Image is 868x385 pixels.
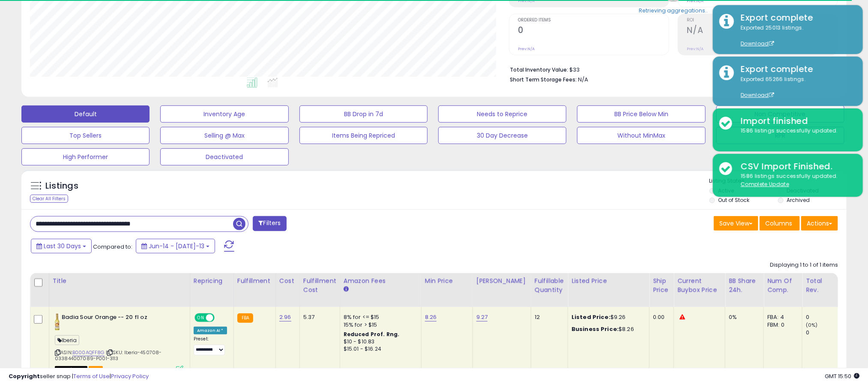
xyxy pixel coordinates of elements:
div: Title [53,277,186,286]
a: Privacy Policy [111,372,149,380]
button: BB Price Below Min [577,105,705,123]
b: Badia Sour Orange -- 20 fl oz [62,313,166,324]
div: Import finished [734,115,856,127]
div: Exported 65266 listings. [734,75,856,99]
div: Amazon AI * [194,327,227,334]
button: Filters [253,216,286,231]
div: Displaying 1 to 1 of 1 items [770,261,838,269]
a: Download [741,91,774,99]
div: 1586 listings successfully updated. [734,127,856,135]
a: B000AQFF8G [72,349,105,356]
div: Clear All Filters [30,195,68,203]
button: Actions [801,216,838,231]
div: 0.00 [653,313,667,321]
label: Archived [787,196,810,204]
span: OFF [213,314,227,322]
small: FBA [237,313,253,323]
div: Ship Price [653,277,670,295]
div: FBM: 0 [767,321,796,329]
div: Repricing [194,277,230,286]
span: FBA [89,366,103,373]
img: 41T9YGRddcL._SL40_.jpg [55,313,60,331]
div: 12 [535,313,561,321]
div: Export complete [734,12,856,24]
h5: Listings [45,180,78,192]
span: 2025-08-13 15:50 GMT [825,372,859,380]
a: Download [741,40,774,47]
button: Save View [714,216,758,231]
button: BB Drop in 7d [299,105,428,123]
b: Listed Price: [572,313,611,321]
button: Without MinMax [577,127,705,144]
span: All listings that are unavailable for purchase on Amazon for any reason other than out-of-stock [55,366,87,373]
button: Top Sellers [21,127,150,144]
span: | SKU: Iberia-450708-033844007089-P001-3113 [55,349,162,362]
div: $8.26 [572,325,643,333]
b: Reduced Prof. Rng. [344,331,400,338]
div: Num of Comp. [767,277,799,295]
button: Inventory Age [160,105,288,123]
div: Preset: [194,336,227,355]
div: Fulfillable Quantity [535,277,564,295]
div: Retrieving aggregations.. [639,7,708,15]
button: High Performer [21,148,150,165]
span: Columns [765,219,792,228]
button: Last 30 Days [31,239,92,253]
div: Cost [279,277,296,286]
div: 0 [806,329,841,337]
b: Business Price: [572,325,619,333]
div: Export complete [734,63,856,75]
div: 5.37 [303,313,333,321]
button: Columns [760,216,800,231]
a: 2.96 [279,313,291,322]
button: 30 Day Decrease [438,127,566,144]
div: FBA: 4 [767,313,796,321]
div: Amazon Fees [344,277,418,286]
span: Compared to: [93,243,132,251]
span: Iberia [55,335,79,345]
span: ON [195,314,206,322]
div: 1586 listings successfully updated. [734,172,856,188]
strong: Copyright [9,372,40,380]
u: Complete Update [741,180,789,188]
div: 15% for > $15 [344,321,415,329]
div: 0 [806,313,841,321]
div: [PERSON_NAME] [476,277,527,286]
a: Terms of Use [73,372,110,380]
small: (0%) [806,322,818,328]
p: Listing States: [709,177,847,185]
small: Amazon Fees. [344,286,349,293]
a: 9.27 [476,313,488,322]
label: Out of Stock [718,196,750,204]
div: seller snap | | [9,373,149,381]
div: Listed Price [572,277,646,286]
div: $10 - $10.83 [344,338,415,346]
div: $15.01 - $16.24 [344,346,415,353]
a: 8.26 [425,313,437,322]
div: Fulfillment Cost [303,277,336,295]
span: Jun-14 - [DATE]-13 [149,242,204,250]
div: BB Share 24h. [729,277,760,295]
button: Selling @ Max [160,127,288,144]
span: Last 30 Days [44,242,81,250]
button: Items Being Repriced [299,127,428,144]
div: 0% [729,313,757,321]
div: Fulfillment [237,277,272,286]
div: CSV Import Finished. [734,160,856,173]
button: Default [21,105,150,123]
div: Total Rev. [806,277,837,295]
button: Deactivated [160,148,288,165]
div: 8% for <= $15 [344,313,415,321]
div: Min Price [425,277,469,286]
div: $9.26 [572,313,643,321]
div: Current Buybox Price [677,277,721,295]
button: Needs to Reprice [438,105,566,123]
div: Exported 25013 listings. [734,24,856,48]
button: Jun-14 - [DATE]-13 [136,239,215,253]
